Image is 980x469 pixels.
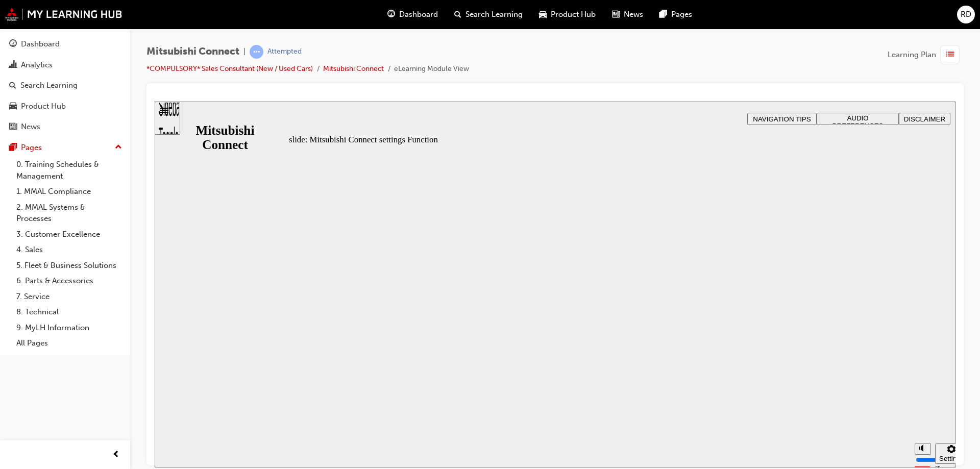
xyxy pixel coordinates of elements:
[12,184,126,200] a: 1. MMAL Compliance
[9,40,17,49] span: guage-icon
[399,9,438,20] span: Dashboard
[593,11,662,23] button: NAVIGATION TIPS
[12,320,126,336] a: 9. MyLH Information
[387,8,395,21] span: guage-icon
[651,4,700,25] a: pages-iconPages
[323,64,384,73] a: Mitsubishi Connect
[888,45,964,64] button: Learning Plan
[12,157,126,184] a: 0. Training Schedules & Management
[12,304,126,320] a: 8. Technical
[394,63,469,75] li: eLearning Module View
[888,49,936,61] span: Learning Plan
[624,9,643,20] span: News
[267,47,302,57] div: Attempted
[379,4,446,25] a: guage-iconDashboard
[761,354,827,362] input: volume
[454,8,461,21] span: search-icon
[9,102,17,111] span: car-icon
[671,9,692,20] span: Pages
[12,242,126,258] a: 4. Sales
[780,342,813,362] button: Settings
[4,138,126,157] button: Pages
[21,59,53,71] div: Analytics
[146,64,313,73] a: *COMPULSORY* Sales Consultant (New / Used Cars)
[659,8,667,21] span: pages-icon
[465,9,523,20] span: Search Learning
[5,8,122,21] img: mmal
[662,11,744,23] button: AUDIO PREFERENCES
[21,121,40,133] div: News
[760,341,776,353] button: Mute (Ctrl+Alt+M)
[4,97,126,116] a: Product Hub
[531,4,604,25] a: car-iconProduct Hub
[612,8,620,21] span: news-icon
[749,14,791,21] span: DISCLAIMER
[4,33,126,138] button: DashboardAnalyticsSearch LearningProduct HubNews
[780,362,801,392] label: Zoom to fit
[604,4,651,25] a: news-iconNews
[250,45,263,59] span: learningRecordVerb_ATTEMPT-icon
[12,227,126,242] a: 3. Customer Excellence
[21,101,66,112] div: Product Hub
[4,56,126,75] a: Analytics
[21,38,60,50] div: Dashboard
[12,289,126,305] a: 7. Service
[9,143,17,153] span: pages-icon
[12,258,126,274] a: 5. Fleet & Business Solutions
[9,81,16,90] span: search-icon
[785,353,809,361] div: Settings
[446,4,531,25] a: search-iconSearch Learning
[112,449,120,461] span: prev-icon
[755,333,796,366] div: misc controls
[243,46,246,58] span: |
[961,9,971,20] span: RD
[12,335,126,351] a: All Pages
[946,48,954,61] span: list-icon
[539,8,547,21] span: car-icon
[115,141,122,154] span: up-icon
[21,142,42,154] div: Pages
[678,13,729,28] span: AUDIO PREFERENCES
[20,80,78,91] div: Search Learning
[12,200,126,227] a: 2. MMAL Systems & Processes
[4,117,126,136] a: News
[551,9,596,20] span: Product Hub
[4,35,126,54] a: Dashboard
[744,11,796,23] button: DISCLAIMER
[957,6,975,23] button: RD
[146,46,239,58] span: Mitsubishi Connect
[9,122,17,132] span: news-icon
[9,61,17,70] span: chart-icon
[4,76,126,95] a: Search Learning
[12,273,126,289] a: 6. Parts & Accessories
[598,14,656,21] span: NAVIGATION TIPS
